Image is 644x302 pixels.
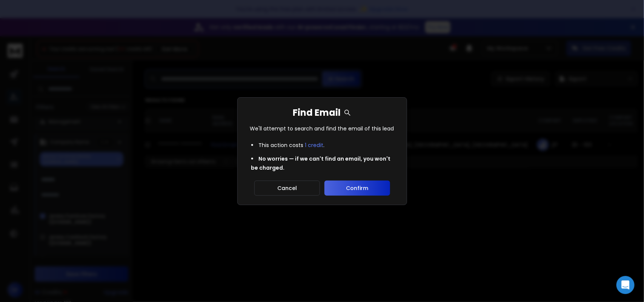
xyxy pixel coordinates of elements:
li: This action costs . [247,138,398,152]
p: We'll attempt to search and find the email of this lead [250,125,394,132]
span: 1 credit [305,141,324,149]
li: No worries — if we can't find an email, you won't be charged. [247,152,398,175]
div: Open Intercom Messenger [616,276,635,294]
button: Confirm [324,181,390,196]
button: Cancel [254,181,320,196]
h1: Find Email [293,107,351,119]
